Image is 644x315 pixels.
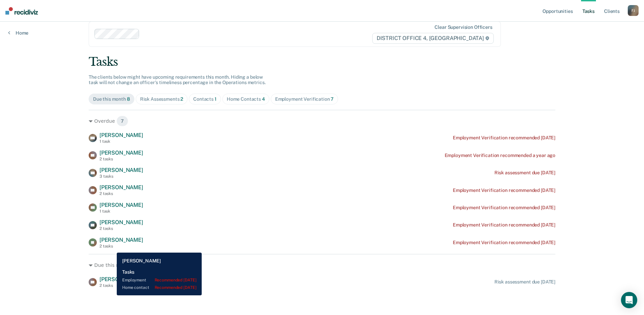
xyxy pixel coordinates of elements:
div: Employment Verification recommended [DATE] [453,222,555,228]
span: 4 [262,96,265,102]
span: [PERSON_NAME] [99,167,143,173]
span: 1 [133,260,144,271]
div: Risk assessment due [DATE] [494,170,555,176]
span: DISTRICT OFFICE 4, [GEOGRAPHIC_DATA] [372,33,494,44]
div: Due this month [93,96,130,102]
div: Employment Verification recommended [DATE] [453,135,555,141]
span: The clients below might have upcoming requirements this month. Hiding a below task will not chang... [89,74,266,85]
span: [PERSON_NAME] [99,184,143,191]
span: 7 [331,96,334,102]
div: Employment Verification [275,96,334,102]
img: Recidiviz [5,7,38,15]
div: 2 tasks [99,157,143,161]
div: F J [628,5,639,16]
div: 2 tasks [99,226,143,231]
span: 7 [116,116,128,126]
span: [PERSON_NAME] [99,237,143,243]
span: [PERSON_NAME] [99,150,143,156]
div: Open Intercom Messenger [621,292,637,308]
button: FJ [628,5,639,16]
div: Contacts [193,96,217,102]
div: 1 task [99,209,143,214]
div: Risk Assessments [140,96,183,102]
div: Employment Verification recommended [DATE] [453,188,555,193]
span: 8 [127,96,130,102]
span: 1 [215,96,217,102]
div: Employment Verification recommended a year ago [445,153,556,158]
span: [PERSON_NAME] [99,132,143,138]
div: 1 task [99,139,143,144]
div: Employment Verification recommended [DATE] [453,205,555,211]
div: Tasks [89,55,555,69]
div: 3 tasks [99,174,143,179]
span: 2 [180,96,183,102]
a: Home [8,30,28,36]
span: [PERSON_NAME] [99,219,143,225]
div: 2 tasks [99,283,143,288]
div: Employment Verification recommended [DATE] [453,240,555,245]
div: Risk assessment due [DATE] [494,279,555,285]
span: [PERSON_NAME] [99,276,143,282]
div: 2 tasks [99,191,143,196]
div: Due this month 1 [89,260,555,271]
div: Overdue 7 [89,116,555,126]
div: Home Contacts [227,96,265,102]
div: 2 tasks [99,244,143,249]
span: [PERSON_NAME] [99,202,143,208]
div: Clear supervision officers [435,24,492,30]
